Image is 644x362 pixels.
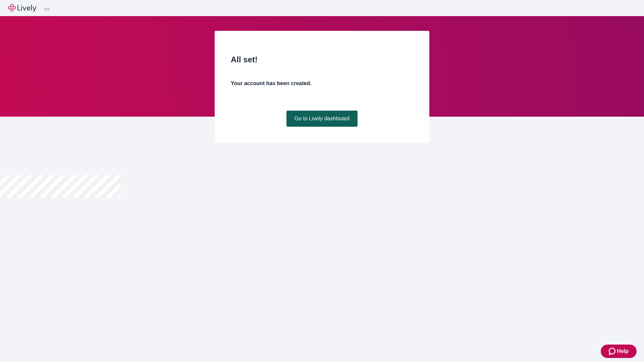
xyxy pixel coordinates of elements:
span: Help [617,347,629,355]
svg: Zendesk support icon [609,347,617,355]
button: Zendesk support iconHelp [601,345,637,358]
h4: Your account has been created. [231,79,413,87]
img: Lively [8,4,36,12]
a: Go to Lively dashboard [286,111,358,127]
h2: All set! [231,54,413,66]
button: Log out [44,8,50,10]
